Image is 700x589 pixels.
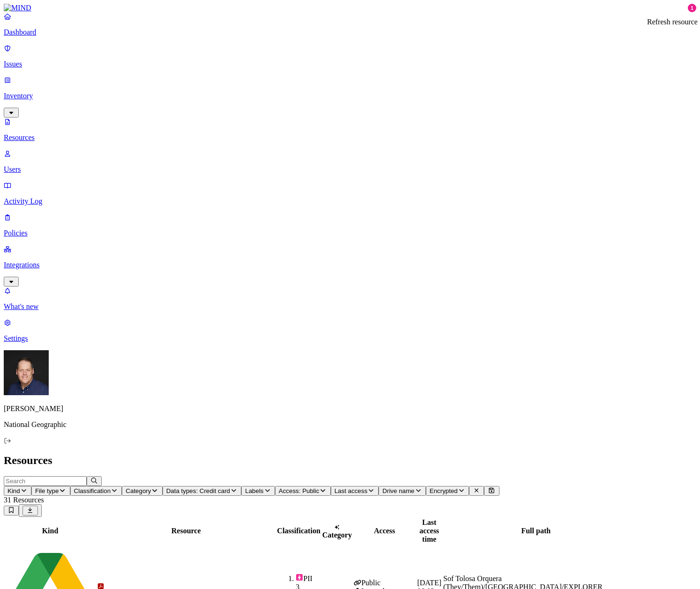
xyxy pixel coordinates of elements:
span: Access: Public [279,487,320,494]
div: Last access time [417,518,441,544]
span: Encrypted [430,487,458,494]
input: Search [4,476,87,486]
span: Classification [74,487,111,494]
div: Resource [97,527,275,535]
p: Dashboard [4,28,696,37]
img: Mark DeCarlo [4,350,49,395]
span: 31 Resources [4,496,44,504]
p: Integrations [4,261,696,269]
span: Labels [245,487,263,494]
span: Kind [7,487,20,494]
span: Category [322,531,352,539]
img: pii [296,574,303,581]
h2: Resources [4,454,696,467]
p: What's new [4,302,696,311]
p: Users [4,165,696,174]
div: Full path [443,527,629,535]
p: [PERSON_NAME] [4,405,696,413]
div: Access [354,527,416,535]
div: Classification [277,527,320,535]
p: Settings [4,334,696,343]
span: Last access [335,487,367,494]
p: National Geographic [4,420,696,429]
div: Refresh resource [647,18,698,26]
span: Category [126,487,151,494]
span: Data types: Credit card [166,487,230,494]
p: Activity Log [4,197,696,206]
p: Issues [4,60,696,68]
p: Resources [4,133,696,142]
div: PII [296,574,320,583]
div: 1 [688,4,696,12]
span: Drive name [382,487,414,494]
p: Policies [4,229,696,237]
div: Kind [5,527,95,535]
p: Inventory [4,92,696,100]
span: File type [35,487,59,494]
img: MIND [4,4,31,12]
div: Public [354,579,416,587]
